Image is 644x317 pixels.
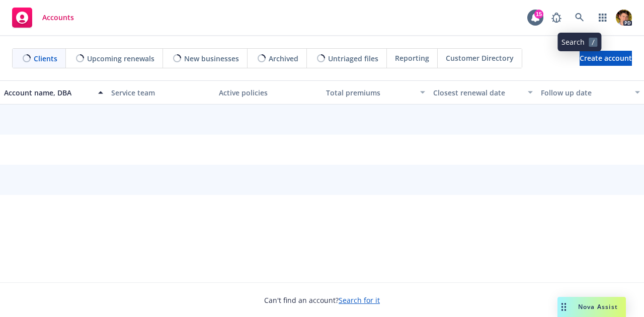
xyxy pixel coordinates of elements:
a: Create account [580,51,632,66]
a: Search [570,8,590,28]
span: Archived [269,53,298,64]
span: Untriaged files [328,53,378,64]
button: Closest renewal date [429,80,536,104]
button: Follow up date [537,80,644,104]
div: Closest renewal date [433,87,521,98]
span: Can't find an account? [264,295,380,305]
div: 15 [534,10,543,19]
img: photo [616,10,632,26]
div: Active policies [219,87,318,98]
div: Account name, DBA [4,87,92,98]
span: New businesses [184,53,239,64]
span: Create account [580,49,632,68]
div: Follow up date [541,87,629,98]
span: Clients [34,53,57,64]
button: Service team [107,80,214,104]
a: Report a Bug [546,8,567,28]
div: Service team [111,87,210,98]
button: Total premiums [322,80,429,104]
button: Active policies [215,80,322,104]
span: Nova Assist [578,302,618,311]
a: Switch app [593,8,613,28]
span: Reporting [395,53,429,63]
span: Customer Directory [446,53,514,63]
a: Accounts [8,4,78,32]
span: Accounts [42,14,74,22]
span: Upcoming renewals [87,53,154,64]
button: Nova Assist [557,297,626,317]
div: Total premiums [326,87,414,98]
a: Search for it [339,295,380,305]
div: Drag to move [557,297,570,317]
